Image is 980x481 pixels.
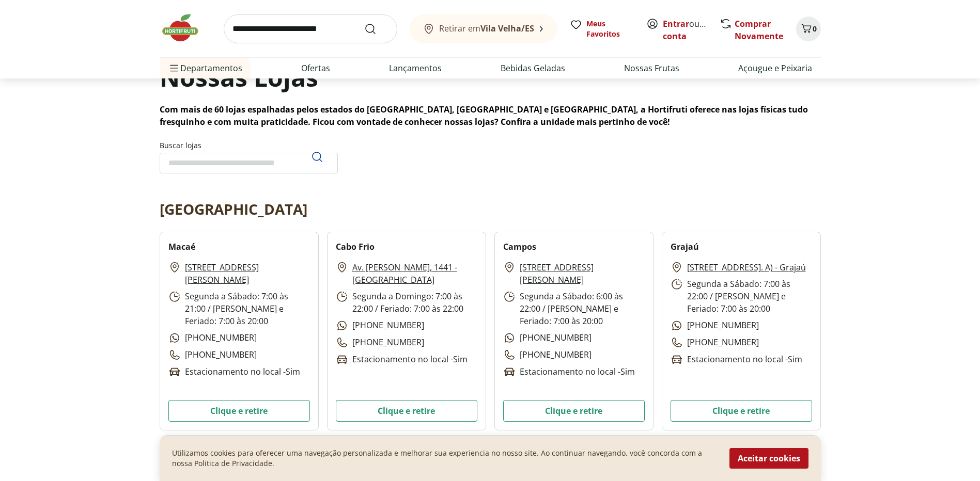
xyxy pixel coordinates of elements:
[503,290,645,327] p: Segunda a Sábado: 6:00 às 22:00 / [PERSON_NAME] e Feriado: 7:00 às 20:00
[336,353,468,366] p: Estacionamento no local - Sim
[301,62,330,74] a: Ofertas
[185,261,310,286] a: [STREET_ADDRESS][PERSON_NAME]
[480,23,534,34] b: Vila Velha/ES
[168,56,180,81] button: Menu
[336,319,424,332] p: [PHONE_NUMBER]
[336,241,375,253] h2: Cabo Frio
[168,348,257,361] p: [PHONE_NUMBER]
[160,12,211,43] img: Hortifruti
[224,14,397,43] input: search
[160,103,821,128] p: Com mais de 60 lojas espalhadas pelos estados do [GEOGRAPHIC_DATA], [GEOGRAPHIC_DATA] e [GEOGRAPH...
[624,62,679,74] a: Nossas Frutas
[738,62,812,74] a: Açougue e Peixaria
[168,290,310,327] p: Segunda a Sábado: 7:00 às 21:00 / [PERSON_NAME] e Feriado: 7:00 às 20:00
[729,448,808,469] button: Aceitar cookies
[410,14,557,43] button: Retirar emVila Velha/ES
[735,18,783,42] a: Comprar Novamente
[796,17,821,41] button: Carrinho
[439,24,534,33] span: Retirar em
[671,241,699,253] h2: Grajaú
[687,261,806,274] a: [STREET_ADDRESS]. A) - Grajaú
[168,400,310,422] button: Clique e retire
[336,290,477,315] p: Segunda a Domingo: 7:00 às 22:00 / Feriado: 7:00 às 22:00
[168,331,257,344] p: [PHONE_NUMBER]
[663,18,720,42] a: Criar conta
[520,261,645,286] a: [STREET_ADDRESS][PERSON_NAME]
[336,336,424,349] p: [PHONE_NUMBER]
[501,62,565,74] a: Bebidas Geladas
[671,353,802,366] p: Estacionamento no local - Sim
[663,18,689,29] a: Entrar
[352,261,477,286] a: Av. [PERSON_NAME], 1441 - [GEOGRAPHIC_DATA]
[503,348,592,361] p: [PHONE_NUMBER]
[663,18,709,42] span: ou
[168,56,242,81] span: Departamentos
[671,278,812,315] p: Segunda a Sábado: 7:00 às 22:00 / [PERSON_NAME] e Feriado: 7:00 às 20:00
[336,400,477,422] button: Clique e retire
[570,19,634,39] a: Meus Favoritos
[813,24,817,34] span: 0
[160,153,338,173] input: Buscar lojasPesquisar
[168,365,300,378] p: Estacionamento no local - Sim
[503,241,536,253] h2: Campos
[671,319,759,332] p: [PHONE_NUMBER]
[364,23,389,35] button: Submit Search
[172,448,717,469] p: Utilizamos cookies para oferecer uma navegação personalizada e melhorar sua experiencia no nosso ...
[160,140,338,173] label: Buscar lojas
[160,199,307,219] h2: [GEOGRAPHIC_DATA]
[389,62,442,74] a: Lançamentos
[503,400,645,422] button: Clique e retire
[503,331,592,344] p: [PHONE_NUMBER]
[305,145,330,169] button: Pesquisar
[168,241,195,253] h2: Macaé
[586,19,634,39] span: Meus Favoritos
[671,400,812,422] button: Clique e retire
[503,365,635,378] p: Estacionamento no local - Sim
[671,336,759,349] p: [PHONE_NUMBER]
